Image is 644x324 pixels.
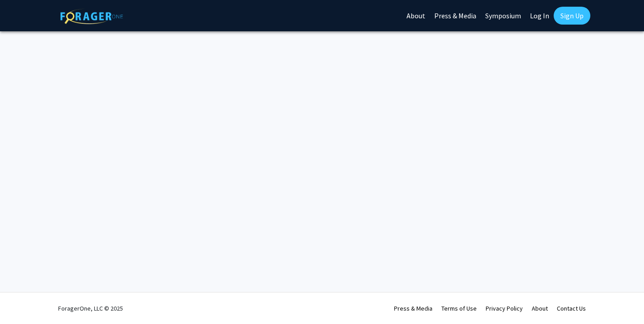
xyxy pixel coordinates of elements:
a: About [532,304,548,312]
a: Contact Us [557,304,586,312]
a: Sign Up [554,7,590,25]
a: Privacy Policy [486,304,523,312]
div: ForagerOne, LLC © 2025 [58,293,123,324]
a: Terms of Use [441,304,477,312]
a: Press & Media [394,304,432,312]
img: ForagerOne Logo [60,8,123,24]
